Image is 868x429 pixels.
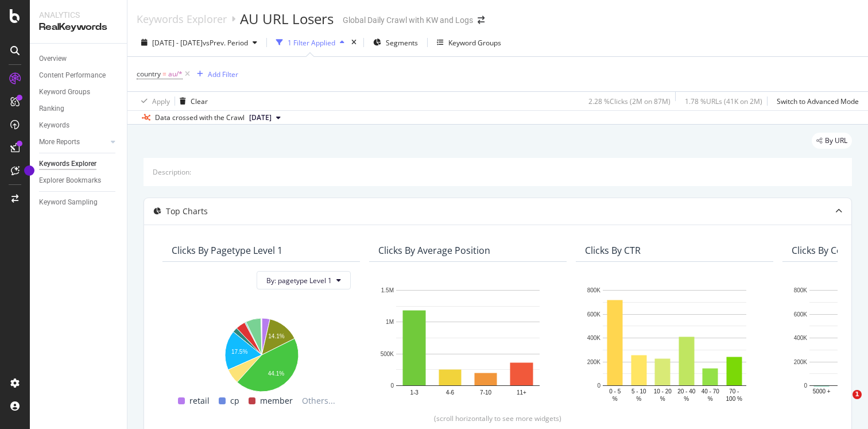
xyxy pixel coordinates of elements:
[152,38,203,48] span: [DATE] - [DATE]
[631,388,646,395] text: 5 - 10
[587,287,601,293] text: 800K
[272,33,349,52] button: 1 Filter Applied
[726,396,742,402] text: 100 %
[517,389,526,395] text: 11+
[772,92,859,110] button: Switch to Advanced Mode
[39,196,119,208] a: Keyword Sampling
[39,119,119,132] a: Keywords
[137,69,161,79] span: country
[684,396,689,402] text: %
[613,396,618,402] text: %
[343,14,473,26] div: Global Daily Crawl with KW and Logs
[794,335,808,341] text: 400K
[240,9,334,29] div: AU URL Losers
[597,382,600,389] text: 0
[794,358,808,365] text: 200K
[813,388,831,395] text: 5000 +
[166,206,208,217] div: Top Charts
[152,96,170,106] div: Apply
[39,53,119,65] a: Overview
[381,350,394,357] text: 500K
[378,245,490,256] div: Clicks By Average Position
[203,38,248,48] span: vs Prev. Period
[39,53,67,65] div: Overview
[829,390,857,418] iframe: Intercom live chat
[39,119,69,132] div: Keywords
[386,38,418,48] span: Segments
[381,287,394,293] text: 1.5M
[390,382,394,389] text: 0
[609,388,621,395] text: 0 - 5
[478,16,485,24] div: arrow-right-arrow-left
[39,103,64,115] div: Ranking
[257,271,351,289] button: By: pagetype Level 1
[777,96,859,106] div: Switch to Advanced Mode
[39,175,119,187] a: Explorer Bookmarks
[585,284,764,404] svg: A chart.
[175,92,208,110] button: Clear
[587,335,601,341] text: 400K
[369,33,423,52] button: Segments
[39,69,119,82] a: Content Performance
[446,389,455,395] text: 4-6
[386,319,394,325] text: 1M
[24,165,34,176] div: Tooltip anchor
[39,9,118,21] div: Analytics
[39,103,119,115] a: Ranking
[39,196,98,208] div: Keyword Sampling
[636,396,641,402] text: %
[268,333,284,339] text: 14.1%
[588,96,671,106] div: 2.28 % Clicks ( 2M on 87M )
[794,311,808,317] text: 600K
[189,394,210,408] span: retail
[162,69,166,79] span: =
[39,86,90,98] div: Keyword Groups
[838,388,854,395] text: 1000 -
[432,33,506,52] button: Keyword Groups
[585,245,641,256] div: Clicks By CTR
[39,136,80,148] div: More Reports
[192,67,238,81] button: Add Filter
[231,349,247,355] text: 17.5%
[288,38,335,48] div: 1 Filter Applied
[852,390,862,399] span: 1
[266,276,332,285] span: By: pagetype Level 1
[825,137,847,144] span: By URL
[708,396,713,402] text: %
[39,158,96,170] div: Keywords Explorer
[249,113,272,123] span: 2025 Jun. 30th
[685,96,762,106] div: 1.78 % URLs ( 41K on 2M )
[587,358,601,365] text: 200K
[480,389,491,395] text: 7-10
[158,413,838,423] div: (scroll horizontally to see more widgets)
[378,284,557,404] svg: A chart.
[172,312,351,394] svg: A chart.
[172,245,282,256] div: Clicks By pagetype Level 1
[410,389,418,395] text: 1-3
[191,96,208,106] div: Clear
[155,113,245,123] div: Data crossed with the Crawl
[794,287,808,293] text: 800K
[137,13,227,25] a: Keywords Explorer
[260,394,293,408] span: member
[812,133,852,149] div: legacy label
[230,394,239,408] span: cp
[208,69,238,79] div: Add Filter
[268,370,284,377] text: 44.1%
[660,396,665,402] text: %
[587,311,601,317] text: 600K
[654,388,672,395] text: 10 - 20
[137,92,170,110] button: Apply
[448,38,501,48] div: Keyword Groups
[39,69,106,82] div: Content Performance
[729,388,739,395] text: 70 -
[137,33,262,52] button: [DATE] - [DATE]vsPrev. Period
[349,37,359,48] div: times
[702,388,720,395] text: 40 - 70
[39,136,107,148] a: More Reports
[39,158,119,170] a: Keywords Explorer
